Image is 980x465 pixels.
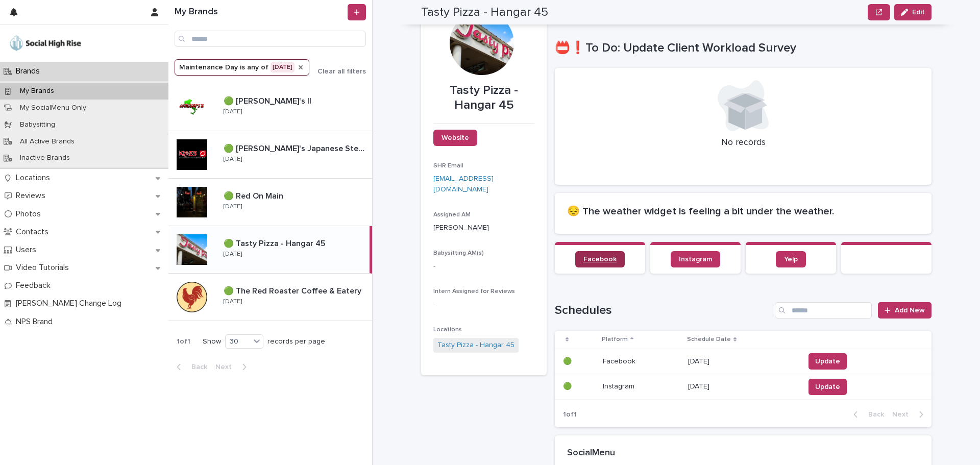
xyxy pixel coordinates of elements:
h2: Tasty Pizza - Hangar 45 [421,5,548,20]
button: Next [211,362,255,372]
p: Feedback [12,281,59,290]
a: 🟢 The Red Roaster Coffee & Eatery🟢 The Red Roaster Coffee & Eatery [DATE] [168,274,372,321]
a: 🟢 Tasty Pizza - Hangar 45🟢 Tasty Pizza - Hangar 45 [DATE] [168,226,372,274]
span: Website [442,134,469,141]
span: Locations [433,327,462,333]
p: [DATE] [688,382,796,391]
p: 🟢 [563,380,574,391]
p: Contacts [12,227,57,237]
a: 🟢 [PERSON_NAME]'s Japanese Steak House and Sushi Bar🟢 [PERSON_NAME]'s Japanese Steak House and Su... [168,131,372,179]
span: Back [185,363,207,371]
span: Next [892,411,915,418]
span: Instagram [679,256,712,263]
span: Next [215,363,238,371]
p: Video Tutorials [12,263,77,273]
a: 🟢 [PERSON_NAME]'s II🟢 [PERSON_NAME]'s II [DATE] [168,84,372,131]
a: Yelp [776,251,806,267]
p: 1 of 1 [555,402,585,427]
span: Intern Assigned for Reviews [433,288,515,295]
p: records per page [267,337,325,346]
p: [DATE] [224,108,242,115]
span: Back [862,411,884,418]
p: [PERSON_NAME] [433,223,534,233]
button: Update [808,353,847,370]
p: 🟢 [PERSON_NAME]'s II [224,94,313,106]
h1: Schedules [555,303,771,318]
tr: 🟢🟢 FacebookFacebook [DATE]Update [555,349,932,374]
p: 🟢 Red On Main [224,189,285,201]
p: Show [203,337,221,346]
img: o5DnuTxEQV6sW9jFYBBf [8,33,83,54]
p: Photos [12,209,49,219]
p: Locations [12,173,58,183]
p: 🟢 [563,355,574,366]
p: My SocialMenu Only [12,104,94,112]
p: Babysitting [12,120,63,129]
p: All Active Brands [12,137,83,146]
p: Facebook [603,355,638,366]
span: Add New [895,307,925,314]
p: 🟢 Kobe's Japanese Steak House and Sushi Bar [224,142,370,154]
p: [DATE] [688,357,796,366]
p: NPS Brand [12,317,61,327]
p: [DATE] [224,203,242,210]
p: My Brands [12,87,62,95]
a: Tasty Pizza - Hangar 45 [437,340,514,351]
p: Inactive Brands [12,154,78,162]
a: 🟢 Red On Main🟢 Red On Main [DATE] [168,179,372,226]
button: Edit [894,4,932,20]
button: Update [808,379,847,395]
p: [DATE] [224,251,242,258]
span: Edit [912,9,925,16]
span: SHR Email [433,163,463,169]
h2: SocialMenu [567,448,615,459]
p: Brands [12,66,48,76]
a: Add New [878,302,932,319]
p: 🟢 The Red Roaster Coffee & Eatery [224,284,363,296]
p: Instagram [603,380,636,391]
button: Clear all filters [309,68,366,75]
span: Update [815,382,840,392]
p: [DATE] [224,298,242,305]
p: Schedule Date [687,334,731,345]
p: 🟢 Tasty Pizza - Hangar 45 [224,237,327,249]
p: No records [567,137,919,149]
button: Back [845,410,888,419]
tr: 🟢🟢 InstagramInstagram [DATE]Update [555,374,932,400]
h1: 📛❗To Do: Update Client Workload Survey [555,41,932,56]
div: 30 [226,336,250,347]
span: Update [815,356,840,366]
a: Instagram [671,251,720,267]
p: Users [12,245,44,255]
input: Search [775,302,872,319]
span: Yelp [784,256,798,263]
p: Tasty Pizza - Hangar 45 [433,83,534,113]
span: Babysitting AM(s) [433,250,484,256]
p: Reviews [12,191,54,201]
span: Facebook [583,256,617,263]
button: Maintenance Day [175,59,309,76]
p: [DATE] [224,156,242,163]
button: Next [888,410,932,419]
span: Assigned AM [433,212,471,218]
p: - [433,300,534,310]
p: Platform [602,334,628,345]
p: 1 of 1 [168,329,199,354]
button: Back [168,362,211,372]
p: [PERSON_NAME] Change Log [12,299,130,308]
span: Clear all filters [317,68,366,75]
a: [EMAIL_ADDRESS][DOMAIN_NAME] [433,175,494,193]
input: Search [175,31,366,47]
h1: My Brands [175,7,346,18]
p: - [433,261,534,272]
a: Website [433,130,477,146]
a: Facebook [575,251,625,267]
h2: 😔 The weather widget is feeling a bit under the weather. [567,205,919,217]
